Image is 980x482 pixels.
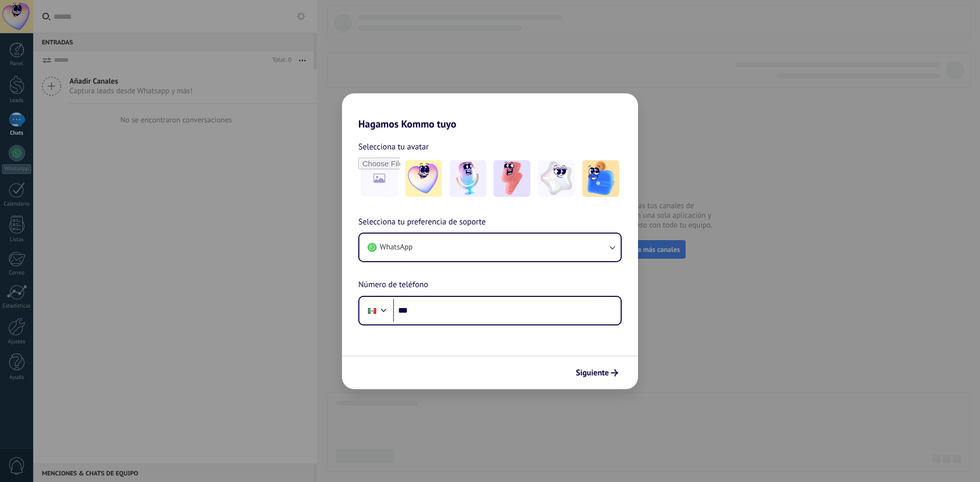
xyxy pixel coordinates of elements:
[576,369,609,376] span: Siguiente
[494,160,530,197] img: -3.jpeg
[362,300,382,321] div: Mexico: + 52
[582,160,619,197] img: -5.jpeg
[358,140,429,154] span: Selecciona tu avatar
[342,93,638,130] h2: Hagamos Kommo tuyo
[359,234,621,261] button: WhatsApp
[358,216,486,229] span: Selecciona tu preferencia de soporte
[450,160,486,197] img: -2.jpeg
[571,364,623,382] button: Siguiente
[538,160,575,197] img: -4.jpeg
[358,278,428,292] span: Número de teléfono
[405,160,442,197] img: -1.jpeg
[380,242,412,252] span: WhatsApp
